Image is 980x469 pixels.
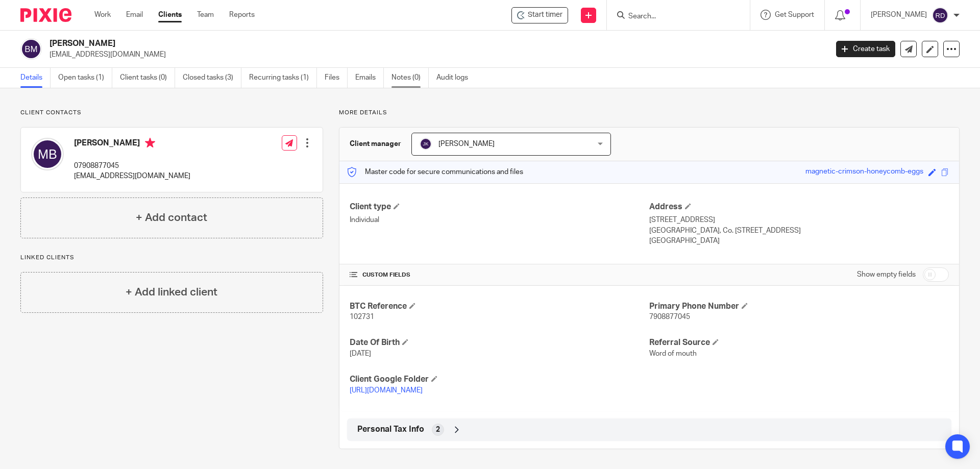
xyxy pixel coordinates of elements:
a: Open tasks (1) [58,68,112,88]
a: Team [197,10,214,20]
input: Search [627,12,719,21]
p: Individual [350,215,649,225]
h4: Date Of Birth [350,337,649,348]
a: [URL][DOMAIN_NAME] [350,387,423,394]
h4: [PERSON_NAME] [74,138,190,151]
p: [PERSON_NAME] [871,10,927,20]
a: Work [94,10,111,20]
h4: Client Google Folder [350,374,649,385]
a: Client tasks (0) [120,68,175,88]
h3: Client manager [350,139,401,149]
h4: Primary Phone Number [649,301,949,312]
a: Email [126,10,143,20]
span: 7908877045 [649,313,690,320]
span: [PERSON_NAME] [438,140,495,147]
a: Clients [158,10,182,20]
p: [EMAIL_ADDRESS][DOMAIN_NAME] [74,171,190,181]
a: Closed tasks (3) [183,68,241,88]
a: Create task [836,41,895,57]
p: [GEOGRAPHIC_DATA], Co. [STREET_ADDRESS] [649,226,949,236]
h4: + Add linked client [126,284,217,300]
a: Emails [355,68,384,88]
div: magnetic-crimson-honeycomb-eggs [805,166,923,178]
span: [DATE] [350,350,371,357]
a: Notes (0) [391,68,429,88]
i: Primary [145,138,155,148]
p: [STREET_ADDRESS] [649,215,949,225]
p: Client contacts [20,109,323,117]
img: svg%3E [932,7,948,23]
p: [GEOGRAPHIC_DATA] [649,236,949,246]
a: Recurring tasks (1) [249,68,317,88]
img: Pixie [20,8,71,22]
a: Files [325,68,348,88]
h4: Referral Source [649,337,949,348]
p: Master code for secure communications and files [347,167,523,177]
h4: Address [649,202,949,212]
p: 07908877045 [74,161,190,171]
span: Word of mouth [649,350,697,357]
span: Personal Tax Info [357,424,424,435]
img: svg%3E [31,138,64,170]
a: Reports [229,10,255,20]
a: Audit logs [436,68,476,88]
h4: CUSTOM FIELDS [350,271,649,279]
p: More details [339,109,960,117]
p: [EMAIL_ADDRESS][DOMAIN_NAME] [50,50,821,60]
label: Show empty fields [857,269,916,280]
h4: Client type [350,202,649,212]
h4: + Add contact [136,210,207,226]
h2: [PERSON_NAME] [50,38,667,49]
span: Start timer [528,10,562,20]
span: 2 [436,425,440,435]
span: 102731 [350,313,374,320]
span: Get Support [775,11,814,18]
img: svg%3E [420,138,432,150]
p: Linked clients [20,254,323,262]
div: Barnes, Matthew [511,7,568,23]
img: svg%3E [20,38,42,60]
h4: BTC Reference [350,301,649,312]
a: Details [20,68,51,88]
